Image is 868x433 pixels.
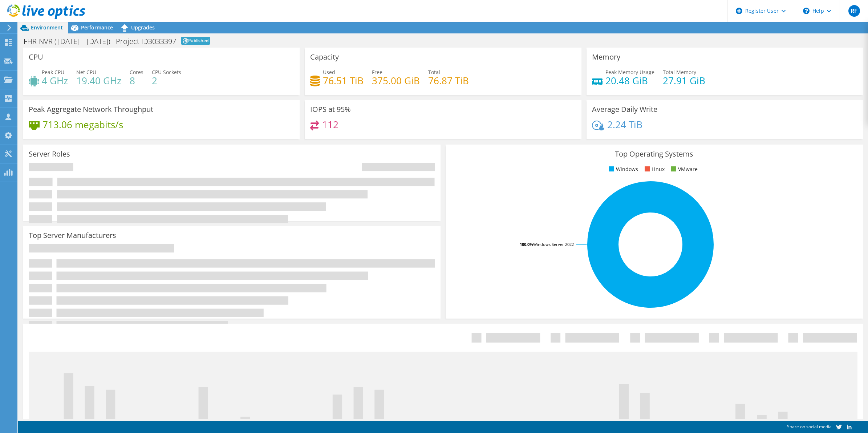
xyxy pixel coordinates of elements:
h4: 4 GHz [42,77,68,85]
span: Environment [31,24,63,31]
span: Upgrades [131,24,155,31]
h4: 713.06 megabits/s [42,121,123,129]
span: Performance [81,24,113,31]
span: Cores [130,69,143,76]
span: Share on social media [787,424,832,430]
span: Free [372,69,382,76]
h4: 2.24 TiB [607,121,642,129]
h3: Capacity [310,53,339,61]
li: Linux [643,165,665,173]
h4: 2 [152,77,181,85]
span: Published [181,37,210,45]
span: Total [428,69,440,76]
h4: 20.48 GiB [605,77,654,85]
span: Peak Memory Usage [605,69,654,76]
span: CPU Sockets [152,69,181,76]
h1: FHR-NVR ( [DATE] – [DATE]) - Project ID3033397 [24,38,176,45]
h3: Average Daily Write [592,105,657,113]
span: RF [848,5,860,17]
h4: 8 [130,77,143,85]
h4: 27.91 GiB [663,77,705,85]
span: Used [323,69,335,76]
span: Peak CPU [42,69,64,76]
li: VMware [669,165,698,173]
h3: Memory [592,53,620,61]
h4: 76.51 TiB [323,77,364,85]
span: Total Memory [663,69,696,76]
h3: Server Roles [29,150,70,158]
tspan: 100.0% [520,242,533,247]
h3: Peak Aggregate Network Throughput [29,105,153,113]
h4: 19.40 GHz [76,77,121,85]
h4: 112 [322,121,338,129]
h3: IOPS at 95% [310,105,351,113]
svg: \n [803,8,810,14]
tspan: Windows Server 2022 [533,242,574,247]
h3: Top Server Manufacturers [29,231,116,239]
li: Windows [607,165,638,173]
h3: Top Operating Systems [451,150,857,158]
h4: 375.00 GiB [372,77,420,85]
span: Net CPU [76,69,96,76]
h3: CPU [29,53,43,61]
h4: 76.87 TiB [428,77,469,85]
